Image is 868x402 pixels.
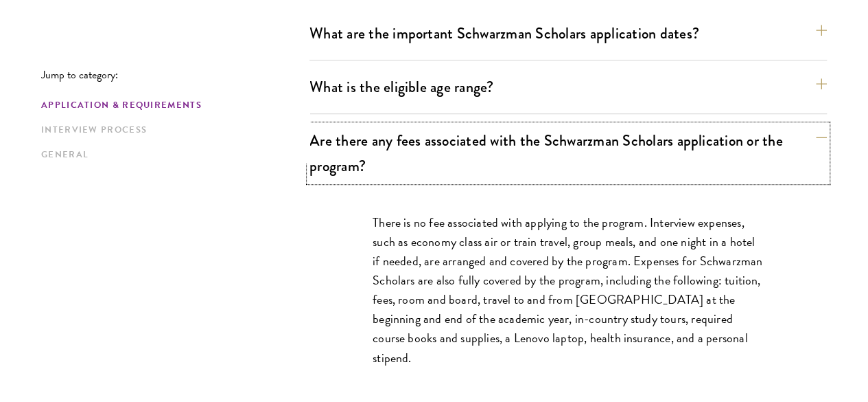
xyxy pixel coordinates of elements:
[309,71,827,102] button: What is the eligible age range?
[41,123,301,137] a: Interview Process
[309,125,827,181] button: Are there any fees associated with the Schwarzman Scholars application or the program?
[41,148,301,162] a: General
[309,18,827,49] button: What are the important Schwarzman Scholars application dates?
[41,98,301,113] a: Application & Requirements
[41,69,309,81] p: Jump to category:
[373,213,764,368] p: There is no fee associated with applying to the program. Interview expenses, such as economy clas...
